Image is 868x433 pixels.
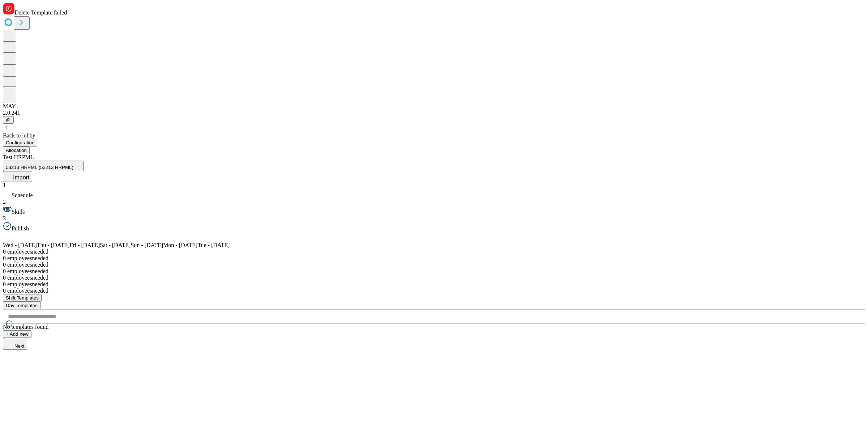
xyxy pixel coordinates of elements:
button: Shift Templates [3,294,42,302]
span: employees [3,275,32,281]
div: 3 [3,215,865,222]
span: 0 [3,255,6,261]
button: Next [3,338,27,350]
span: Schedule [12,192,33,198]
span: 0 [3,262,6,268]
span: 0 [3,268,6,274]
button: Allocation [3,147,30,154]
span: employees [3,268,32,274]
span: employees [3,281,32,287]
span: Thu - [DATE] [37,242,70,248]
span: Fri - [DATE] [69,242,100,248]
button: 53213 HRPML (53213 HRPML) [3,161,84,171]
span: Tue - [DATE] [197,242,230,248]
div: No templates found [3,324,865,330]
button: Day Templates [3,302,41,309]
span: Skills [12,209,25,215]
span: needed [32,255,48,261]
span: 53213 HRPML (53213 HRPML) [6,165,73,170]
span: Sat - [DATE] [100,242,131,248]
span: Wed - [DATE] [3,242,37,248]
span: Import [13,174,29,181]
button: + Add new [3,330,31,338]
div: Back to lobby [3,132,865,139]
span: Mon - [DATE] [163,242,197,248]
span: needed [32,249,48,255]
span: Publish [12,225,29,232]
div: 2 [3,199,865,205]
span: @ [6,117,11,123]
span: needed [32,262,48,268]
span: 0 [3,249,6,255]
span: Test HRPML [3,154,34,160]
span: Next [14,343,24,349]
span: Sun - [DATE] [131,242,163,248]
span: needed [32,268,48,274]
span: needed [32,275,48,281]
span: 0 [3,275,6,281]
span: needed [32,281,48,287]
span: 0 [3,288,6,294]
span: employees [3,288,32,294]
div: 1 [3,182,865,188]
button: Configuration [3,139,37,147]
span: needed [32,288,48,294]
span: employees [3,255,32,261]
span: employees [3,249,32,255]
span: 0 [3,281,6,287]
button: Import [3,171,32,182]
div: 2.0.241 [3,110,865,116]
button: @ [3,116,14,124]
div: MAY [3,103,865,110]
span: employees [3,262,32,268]
span: Delete Template failed [14,9,67,16]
